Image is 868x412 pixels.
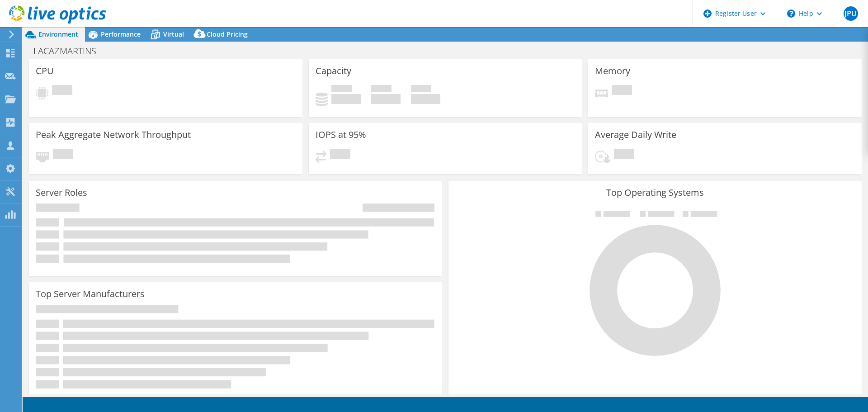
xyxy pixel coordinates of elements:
[371,85,392,94] span: Free
[612,85,632,97] span: Pending
[36,130,191,140] h3: Peak Aggregate Network Throughput
[411,94,440,104] h4: 0 GiB
[53,149,73,161] span: Pending
[36,188,87,198] h3: Server Roles
[38,30,78,38] span: Environment
[330,149,350,161] span: Pending
[411,85,431,94] span: Total
[455,188,855,198] h3: Top Operating Systems
[316,66,351,76] h3: Capacity
[614,149,634,161] span: Pending
[36,66,54,76] h3: CPU
[844,6,858,21] span: JPU
[595,130,676,140] h3: Average Daily Write
[787,9,795,18] svg: \n
[163,30,184,38] span: Virtual
[331,94,361,104] h4: 0 GiB
[52,85,72,97] span: Pending
[101,30,141,38] span: Performance
[595,66,630,76] h3: Memory
[207,30,248,38] span: Cloud Pricing
[29,46,110,56] h1: LACAZMARTINS
[331,85,352,94] span: Used
[36,289,145,299] h3: Top Server Manufacturers
[316,130,366,140] h3: IOPS at 95%
[371,94,401,104] h4: 0 GiB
